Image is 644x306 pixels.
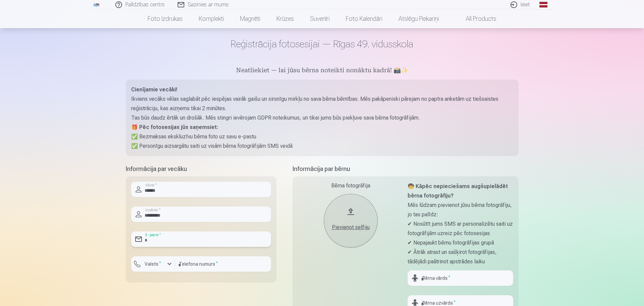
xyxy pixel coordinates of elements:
div: Pievienot selfiju [331,223,371,231]
p: ✅ Bezmaksas ekskluzīvu bērna foto uz savu e-pastu [131,132,513,141]
a: Atslēgu piekariņi [390,9,447,28]
h5: Informācija par vecāku [126,164,276,174]
div: Bērna fotogrāfija [298,182,404,190]
p: ✅ Personīgu aizsargātu saiti uz visām bērna fotogrāfijām SMS veidā [131,141,513,151]
p: ✔ Ātrāk atrast un sašķirot fotogrāfijas, tādējādi paātrinot apstrādes laiku [408,248,513,266]
strong: 🧒 Kāpēc nepieciešams augšupielādēt bērna fotogrāfiju? [408,183,508,199]
h5: Informācija par bērnu [293,164,519,174]
p: ✔ Nepajaukt bērnu fotogrāfijas grupā [408,238,513,248]
p: Tas būs daudz ērtāk un drošāk. Mēs stingri ievērojam GDPR noteikumus, un tikai jums būs piekļuve ... [131,113,513,123]
a: Foto kalendāri [338,9,390,28]
p: Ikviens vecāks vēlas saglabāt pēc iespējas vairāk gaišu un sirsnīgu mirkļu no sava bērna bērnības... [131,94,513,113]
strong: 🎁 Pēc fotosesijas jūs saņemsiet: [131,124,218,130]
a: Suvenīri [302,9,338,28]
h1: Reģistrācija fotosesijai — Rīgas 49. vidusskola [126,38,519,50]
img: /fa1 [93,3,100,7]
a: Krūzes [268,9,302,28]
a: Komplekti [191,9,232,28]
label: Valsts [142,261,164,267]
strong: Cienījamie vecāki! [131,86,177,93]
p: Mēs lūdzam pievienot jūsu bērna fotogrāfiju, jo tas palīdz: [408,201,513,219]
button: Pievienot selfiju [324,194,378,248]
a: All products [447,9,504,28]
h5: Neatliekiet — lai jūsu bērns noteikti nonāktu kadrā! 📸✨ [126,66,519,76]
button: Valsts* [131,256,175,272]
a: Magnēti [232,9,268,28]
p: ✔ Nosūtīt jums SMS ar personalizētu saiti uz fotogrāfijām uzreiz pēc fotosesijas [408,219,513,238]
a: Foto izdrukas [140,9,191,28]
